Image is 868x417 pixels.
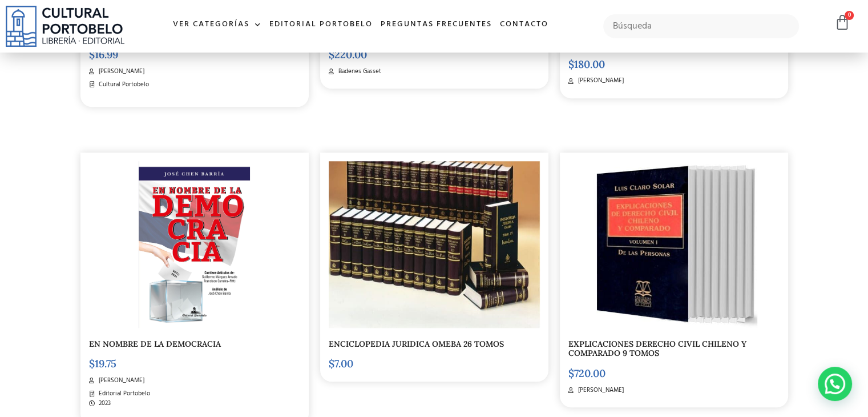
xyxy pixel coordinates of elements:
[834,14,850,31] a: 0
[377,13,496,37] a: Preguntas frecuentes
[591,161,757,328] img: explicaciones-derecho-civil-chileno-comparado-claro-solar-tomos
[329,357,353,370] bdi: 7.00
[96,389,150,399] span: Editorial Portobelo
[568,367,605,380] bdi: 720.00
[96,80,149,90] span: Cultural Portobelo
[265,13,377,37] a: Editorial Portobelo
[96,399,111,408] span: 2023
[89,339,221,349] a: EN NOMBRE DE LA DEMOCRACIA
[96,67,144,77] span: [PERSON_NAME]
[329,48,367,61] bdi: 220.00
[329,357,334,370] span: $
[575,386,624,395] span: [PERSON_NAME]
[89,48,95,61] span: $
[89,357,95,370] span: $
[336,67,381,77] span: Badenes Gasset
[139,161,249,328] img: EN-NOMBRE-DE-LA-DEMOCRACIA
[89,357,116,370] bdi: 19.75
[496,13,552,37] a: Contacto
[575,76,624,86] span: [PERSON_NAME]
[329,161,540,328] img: 1694574979
[845,11,854,20] span: 0
[603,14,799,38] input: Búsqueda
[568,339,746,359] a: EXPLICACIONES DERECHO CIVIL CHILENO Y COMPARADO 9 TOMOS
[329,48,334,61] span: $
[568,367,574,380] span: $
[568,58,605,71] bdi: 180.00
[568,58,574,71] span: $
[96,376,144,386] span: [PERSON_NAME]
[89,48,118,61] bdi: 16.99
[329,339,504,349] a: ENCICLOPEDIA JURIDICA OMEBA 26 TOMOS
[169,13,265,37] a: Ver Categorías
